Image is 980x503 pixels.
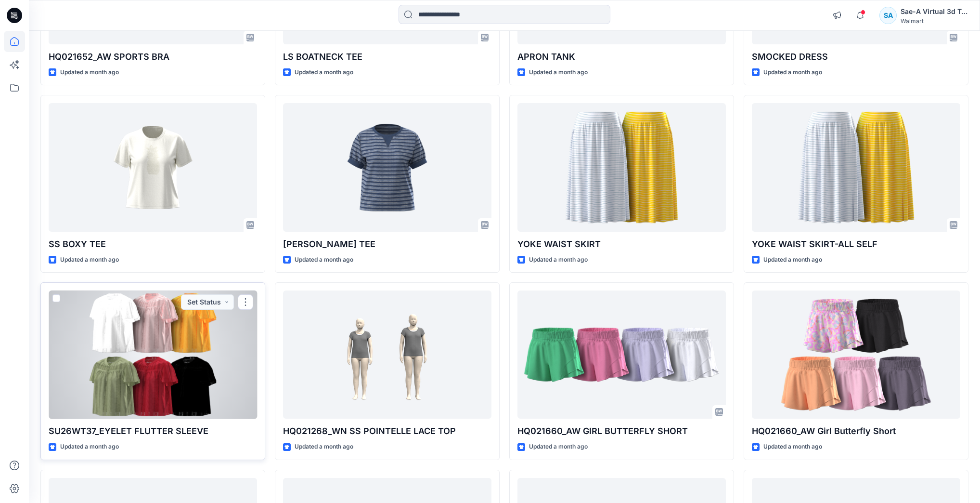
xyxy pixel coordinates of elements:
a: SS RINGER TEE [283,103,491,231]
p: HQ021660_AW GIRL BUTTERFLY SHORT [517,424,726,438]
a: SU26WT37_EYELET FLUTTER SLEEVE [49,291,257,419]
p: Updated a month ago [763,442,822,452]
p: Updated a month ago [763,255,822,265]
p: HQ021652_AW SPORTS BRA [49,50,257,64]
a: YOKE WAIST SKIRT [517,103,726,231]
a: HQ021268_WN SS POINTELLE LACE TOP [283,291,491,419]
p: [PERSON_NAME] TEE [283,238,491,251]
p: HQ021268_WN SS POINTELLE LACE TOP [283,424,491,438]
p: Updated a month ago [529,67,588,78]
a: SS BOXY TEE [49,103,257,231]
p: Updated a month ago [529,255,588,265]
p: SMOCKED DRESS [752,50,960,64]
p: HQ021660_AW Girl Butterfly Short [752,424,960,438]
div: SA [879,7,897,24]
div: Sae-A Virtual 3d Team [901,6,968,17]
p: APRON TANK [517,50,726,64]
a: HQ021660_AW Girl Butterfly Short [752,291,960,419]
p: Updated a month ago [60,67,119,78]
p: Updated a month ago [60,442,119,452]
p: YOKE WAIST SKIRT-ALL SELF [752,238,960,251]
div: Walmart [901,17,968,25]
p: SU26WT37_EYELET FLUTTER SLEEVE [49,424,257,438]
p: Updated a month ago [763,67,822,78]
p: LS BOATNECK TEE [283,50,491,64]
p: SS BOXY TEE [49,238,257,251]
p: YOKE WAIST SKIRT [517,238,726,251]
p: Updated a month ago [60,255,119,265]
p: Updated a month ago [295,255,353,265]
p: Updated a month ago [529,442,588,452]
p: Updated a month ago [295,442,353,452]
a: YOKE WAIST SKIRT-ALL SELF [752,103,960,231]
a: HQ021660_AW GIRL BUTTERFLY SHORT [517,291,726,419]
p: Updated a month ago [295,67,353,78]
